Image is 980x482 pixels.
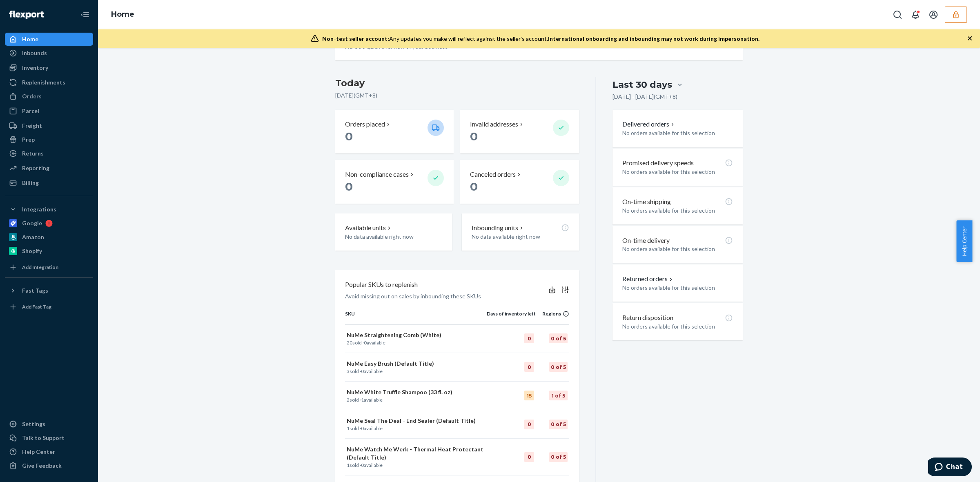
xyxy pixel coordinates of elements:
[5,445,93,458] a: Help Center
[622,168,733,176] p: No orders available for this selection
[5,284,93,297] button: Fast Tags
[322,35,389,42] span: Non-test seller account:
[524,420,534,429] div: 0
[907,7,924,23] button: Open notifications
[5,203,93,216] button: Integrations
[361,425,364,431] span: 0
[549,420,568,429] div: 0 of 5
[622,197,671,207] p: On-time shipping
[622,120,676,129] button: Delivered orders
[622,313,673,322] p: Return disposition
[347,397,350,403] span: 2
[5,33,93,46] a: Home
[928,458,972,478] iframe: Opens a widget where you can chat to one of our agents
[622,322,733,331] p: No orders available for this selection
[5,162,93,175] a: Reporting
[335,110,454,153] button: Orders placed 0
[462,213,579,251] button: Inbounding unitsNo data available right now
[105,3,141,27] ol: breadcrumbs
[22,462,62,470] div: Give Feedback
[335,160,454,204] button: Non-compliance cases 0
[345,310,487,324] th: SKU
[536,310,569,317] div: Regions
[345,120,385,129] p: Orders placed
[5,217,93,230] a: Google
[524,362,534,372] div: 0
[22,219,42,227] div: Google
[549,362,568,372] div: 0 of 5
[622,245,733,253] p: No orders available for this selection
[5,459,93,472] button: Give Feedback
[622,274,674,284] button: Returned orders
[347,360,485,368] p: NuMe Easy Brush (Default Title)
[345,280,418,289] p: Popular SKUs to replenish
[347,340,352,346] span: 20
[5,76,93,89] a: Replenishments
[111,10,134,19] a: Home
[347,388,485,396] p: NuMe White Truffle Shampoo (33 fl. oz)
[22,92,42,100] div: Orders
[345,223,386,233] p: Available units
[5,244,93,258] a: Shopify
[22,64,48,72] div: Inventory
[470,120,518,129] p: Invalid addresses
[5,418,93,431] a: Settings
[460,160,579,204] button: Canceled orders 0
[548,35,759,42] span: International onboarding and inbounding may not work during impersonation.
[472,233,569,241] p: No data available right now
[22,78,65,87] div: Replenishments
[487,310,536,324] th: Days of inventory left
[22,420,45,428] div: Settings
[347,368,350,374] span: 3
[622,158,694,168] p: Promised delivery speeds
[5,47,93,60] a: Inbounds
[460,110,579,153] button: Invalid addresses 0
[956,220,972,262] span: Help Center
[622,284,733,292] p: No orders available for this selection
[347,425,350,431] span: 1
[549,452,568,462] div: 0 of 5
[612,78,672,91] div: Last 30 days
[5,147,93,160] a: Returns
[347,445,485,462] p: NuMe Watch Me Werk - Thermal Heat Protectant (Default Title)
[22,164,49,172] div: Reporting
[889,7,906,23] button: Open Search Box
[524,333,534,343] div: 0
[622,207,733,215] p: No orders available for this selection
[77,7,93,23] button: Close Navigation
[5,90,93,103] a: Orders
[345,129,353,143] span: 0
[549,391,568,400] div: 1 of 5
[347,462,485,469] p: sold · available
[470,180,478,193] span: 0
[612,93,677,101] p: [DATE] - [DATE] ( GMT+8 )
[345,233,442,241] p: No data available right now
[622,129,733,137] p: No orders available for this selection
[22,149,44,158] div: Returns
[345,292,481,300] p: Avoid missing out on sales by inbounding these SKUs
[347,417,485,425] p: NuMe Seal The Deal - End Sealer (Default Title)
[22,247,42,255] div: Shopify
[347,425,485,432] p: sold · available
[524,452,534,462] div: 0
[5,133,93,146] a: Prep
[470,129,478,143] span: 0
[22,122,42,130] div: Freight
[22,135,35,144] div: Prep
[345,170,409,179] p: Non-compliance cases
[347,396,485,403] p: sold · available
[361,462,364,468] span: 0
[470,170,516,179] p: Canceled orders
[5,119,93,132] a: Freight
[472,223,518,233] p: Inbounding units
[361,368,364,374] span: 0
[347,339,485,346] p: sold · available
[524,391,534,400] div: 15
[22,107,39,115] div: Parcel
[22,49,47,57] div: Inbounds
[22,205,56,213] div: Integrations
[5,104,93,118] a: Parcel
[335,77,579,90] h3: Today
